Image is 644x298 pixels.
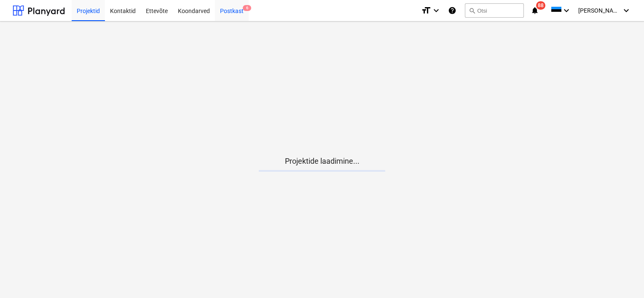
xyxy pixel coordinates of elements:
[421,5,431,16] i: format_size
[431,5,441,16] i: keyboard_arrow_down
[243,5,251,11] span: 6
[536,1,545,10] span: 88
[259,156,385,166] p: Projektide laadimine...
[465,3,524,18] button: Otsi
[578,7,620,14] span: [PERSON_NAME]
[621,5,631,16] i: keyboard_arrow_down
[531,5,539,16] i: notifications
[448,5,456,16] i: Abikeskus
[469,7,475,14] span: search
[561,5,572,16] i: keyboard_arrow_down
